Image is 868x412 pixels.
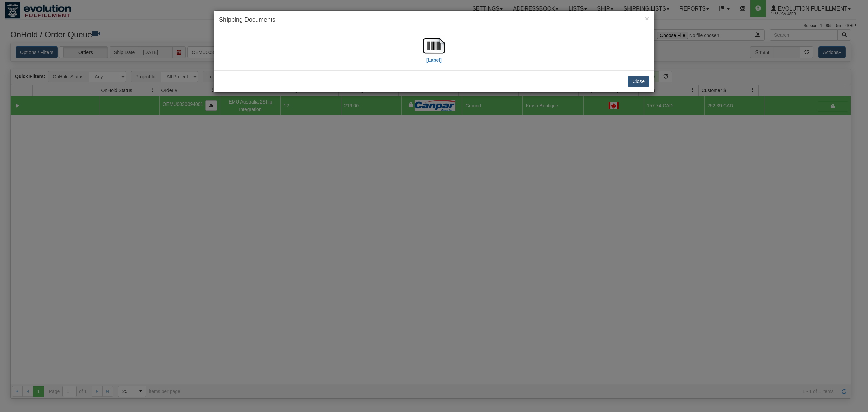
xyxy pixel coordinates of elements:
[645,15,649,22] button: Close
[852,171,867,241] iframe: chat widget
[628,76,649,87] button: Close
[645,15,649,22] span: ×
[426,57,442,63] label: [Label]
[219,16,649,24] h4: Shipping Documents
[423,35,445,57] img: barcode.jpg
[423,42,445,62] a: [Label]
